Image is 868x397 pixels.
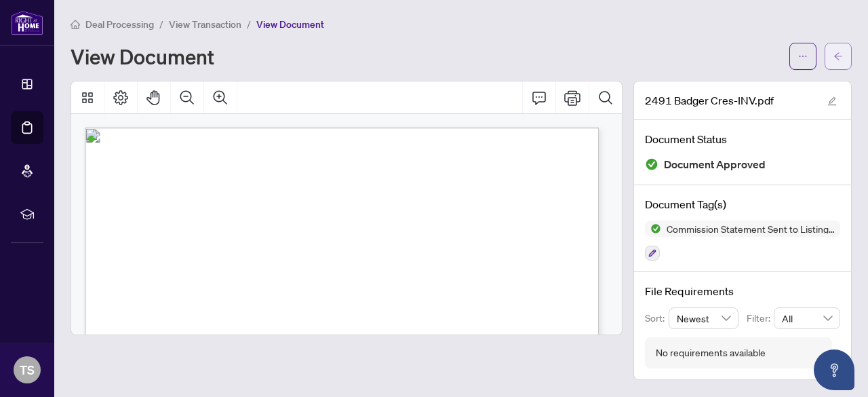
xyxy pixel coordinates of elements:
[169,18,241,31] span: View Transaction
[71,20,80,29] span: home
[645,157,658,171] img: Document Status
[664,155,766,174] span: Document Approved
[645,196,840,212] h4: Document Tag(s)
[645,311,669,326] p: Sort:
[833,52,843,61] span: arrow-left
[827,96,837,106] span: edit
[645,131,840,147] h4: Document Status
[11,10,43,35] img: logo
[159,16,163,32] li: /
[85,18,154,31] span: Deal Processing
[20,360,35,379] span: TS
[645,283,840,299] h4: File Requirements
[661,224,840,233] span: Commission Statement Sent to Listing Brokerage
[782,308,832,328] span: All
[645,221,661,237] img: Status Icon
[747,311,774,326] p: Filter:
[71,45,214,67] h1: View Document
[798,52,808,61] span: ellipsis
[256,18,324,31] span: View Document
[247,16,251,32] li: /
[814,349,854,390] button: Open asap
[677,308,731,328] span: Newest
[656,345,766,360] div: No requirements available
[645,92,774,109] span: 2491 Badger Cres-INV.pdf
